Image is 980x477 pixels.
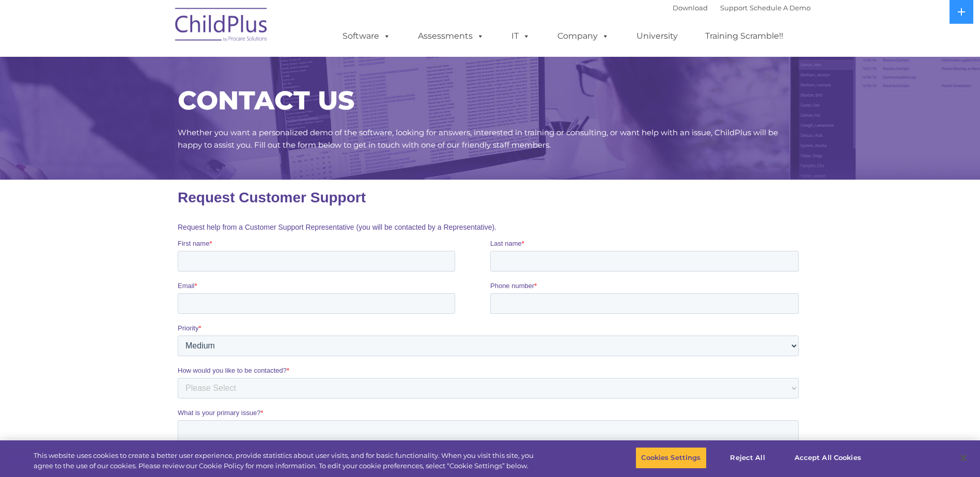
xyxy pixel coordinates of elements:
[750,4,811,12] a: Schedule A Demo
[501,26,540,46] a: IT
[626,26,688,46] a: University
[715,447,780,469] button: Reject All
[178,85,354,116] span: CONTACT US
[178,128,778,150] span: Whether you want a personalized demo of the software, looking for answers, interested in training...
[547,26,619,46] a: Company
[170,1,273,52] img: ChildPlus by Procare Solutions
[695,26,794,46] a: Training Scramble!!
[34,451,539,471] div: This website uses cookies to create a better user experience, provide statistics about user visit...
[673,4,811,12] font: |
[720,4,748,12] a: Support
[789,447,867,469] button: Accept All Cookies
[952,447,975,469] button: Close
[408,26,494,46] a: Assessments
[635,447,706,469] button: Cookies Settings
[673,4,708,12] a: Download
[332,26,401,46] a: Software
